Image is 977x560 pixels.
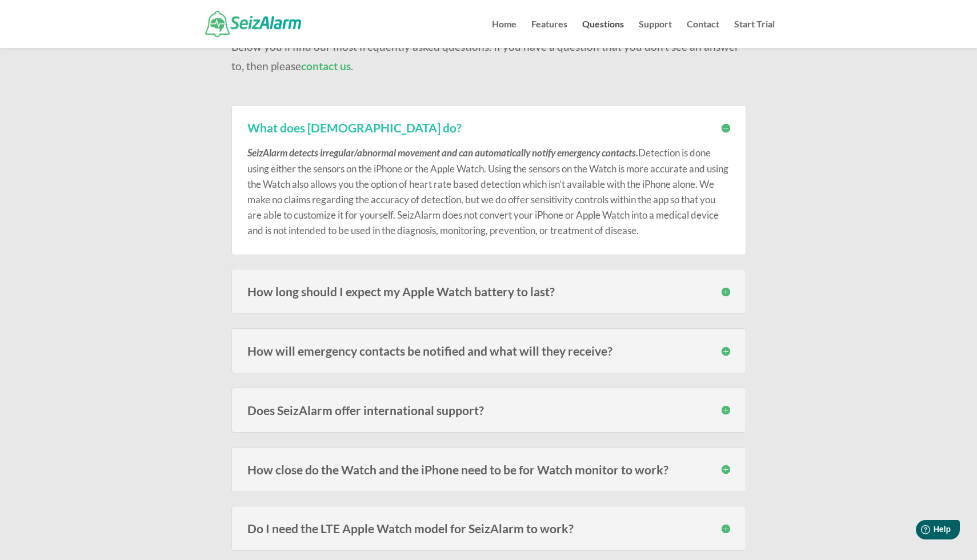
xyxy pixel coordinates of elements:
[247,404,730,416] h3: Does SeizAlarm offer international support?
[734,20,775,48] a: Start Trial
[247,145,730,238] p: Detection is done using either the sensors on the iPhone or the Apple Watch. Using the sensors on...
[247,122,730,134] h3: What does [DEMOGRAPHIC_DATA] do?
[582,20,624,48] a: Questions
[205,11,302,37] img: SeizAlarm
[247,345,730,357] h3: How will emergency contacts be notified and what will they receive?
[639,20,672,48] a: Support
[531,20,567,48] a: Features
[492,20,516,48] a: Home
[687,20,719,48] a: Contact
[231,37,746,76] p: Below you’ll find our most frequently asked questions. If you have a question that you don’t see ...
[301,59,351,72] a: contact us
[247,147,638,159] em: SeizAlarm detects irregular/abnormal movement and can automatically notify emergency contacts.
[875,515,964,547] iframe: Help widget launcher
[247,464,730,476] h3: How close do the Watch and the iPhone need to be for Watch monitor to work?
[247,522,730,534] h3: Do I need the LTE Apple Watch model for SeizAlarm to work?
[247,285,730,297] h3: How long should I expect my Apple Watch battery to last?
